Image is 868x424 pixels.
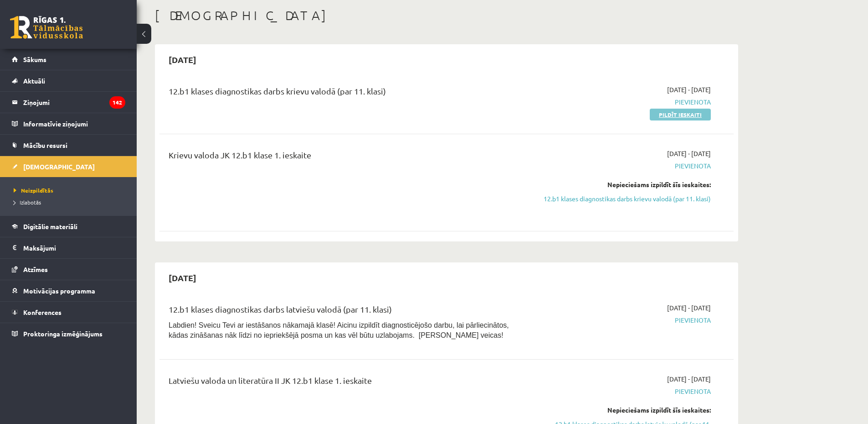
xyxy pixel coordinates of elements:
a: Rīgas 1. Tālmācības vidusskola [10,16,83,39]
a: Pildīt ieskaiti [650,109,711,120]
span: Pievienota [539,387,711,396]
span: Pievienota [539,315,711,325]
span: Neizpildītās [14,187,53,194]
div: 12.b1 klases diagnostikas darbs krievu valodā (par 11. klasi) [169,85,525,102]
span: Sākums [23,55,46,63]
span: Aktuāli [23,77,45,85]
div: 12.b1 klases diagnostikas darbs latviešu valodā (par 11. klasi) [169,303,525,320]
span: Proktoringa izmēģinājums [23,330,103,338]
a: Mācību resursi [12,135,125,156]
div: Nepieciešams izpildīt šīs ieskaites: [539,180,711,189]
a: Motivācijas programma [12,280,125,301]
a: Konferences [12,302,125,323]
span: Pievienota [539,97,711,107]
span: [DATE] - [DATE] [667,374,711,384]
a: Informatīvie ziņojumi [12,113,125,134]
h1: [DEMOGRAPHIC_DATA] [155,8,738,23]
span: Konferences [23,308,62,316]
div: Nepieciešams izpildīt šīs ieskaites: [539,405,711,415]
a: Neizpildītās [14,186,128,194]
legend: Maksājumi [23,237,125,258]
a: Maksājumi [12,237,125,258]
a: 12.b1 klases diagnostikas darbs krievu valodā (par 11. klasi) [539,194,711,204]
a: Izlabotās [14,198,128,206]
a: Ziņojumi142 [12,92,125,113]
div: Krievu valoda JK 12.b1 klase 1. ieskaite [169,149,525,166]
legend: Informatīvie ziņojumi [23,113,125,134]
span: Motivācijas programma [23,287,95,295]
span: [DATE] - [DATE] [667,85,711,94]
a: Sākums [12,49,125,70]
a: Digitālie materiāli [12,216,125,237]
span: [DATE] - [DATE] [667,149,711,158]
span: Izlabotās [14,199,41,206]
span: Atzīmes [23,265,48,273]
span: Pievienota [539,161,711,171]
h2: [DATE] [159,267,205,288]
a: Proktoringa izmēģinājums [12,323,125,344]
span: [DEMOGRAPHIC_DATA] [23,162,95,171]
a: [DEMOGRAPHIC_DATA] [12,156,125,177]
a: Aktuāli [12,70,125,91]
h2: [DATE] [159,49,205,70]
span: Labdien! Sveicu Tevi ar iestāšanos nākamajā klasē! Aicinu izpildīt diagnosticējošo darbu, lai pār... [169,321,509,339]
span: Digitālie materiāli [23,222,77,230]
i: 142 [109,96,125,109]
span: [DATE] - [DATE] [667,303,711,313]
div: Latviešu valoda un literatūra II JK 12.b1 klase 1. ieskaite [169,374,525,391]
a: Atzīmes [12,259,125,280]
span: Mācību resursi [23,141,67,149]
legend: Ziņojumi [23,92,125,113]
